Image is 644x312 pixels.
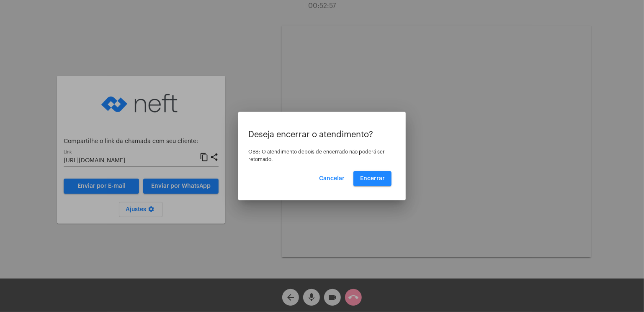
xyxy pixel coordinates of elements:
[360,176,385,182] span: Encerrar
[353,171,392,186] button: Encerrar
[312,171,351,186] button: Cancelar
[319,176,345,182] span: Cancelar
[248,149,385,162] span: OBS: O atendimento depois de encerrado não poderá ser retomado.
[248,130,396,139] p: Deseja encerrar o atendimento?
